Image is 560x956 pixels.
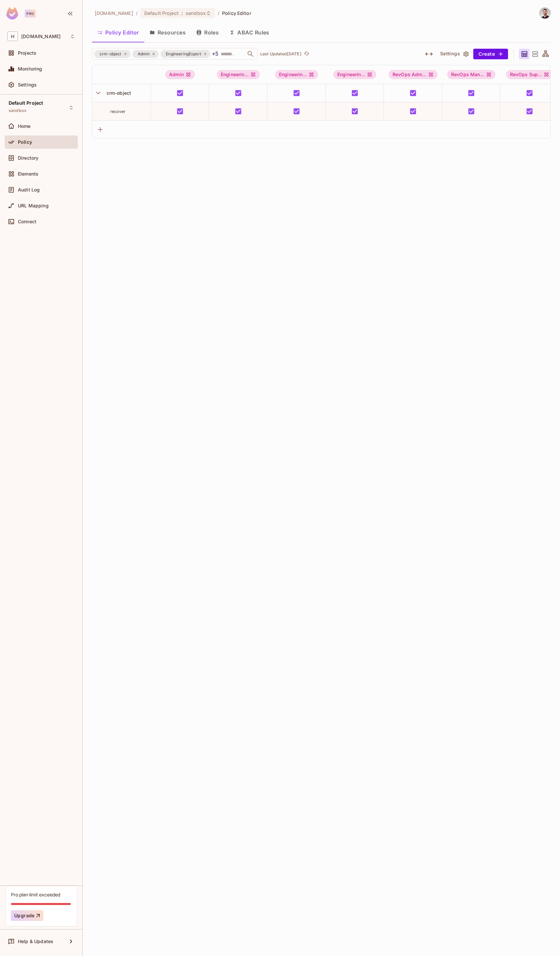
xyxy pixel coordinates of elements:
button: Policy Editor [92,24,144,41]
span: URL Mapping [18,203,49,208]
span: Default Project [9,100,43,106]
button: Create [473,49,508,59]
div: Pro plan limit exceeded [11,891,60,898]
div: Engineerin... [275,70,318,79]
li: / [218,10,219,16]
img: dor@honeycombinsurance.com [539,8,550,19]
li: / [136,10,138,16]
button: Open [246,49,255,59]
button: Roles [191,24,224,41]
span: H [7,31,18,41]
span: EngineeringMember [333,70,376,79]
span: Connect [18,219,36,224]
img: SReyMgAAAABJRU5ErkJggg== [6,7,18,20]
button: ABAC Rules [224,24,275,41]
span: RevOps Admin [389,70,438,79]
span: crm-object [104,90,131,96]
div: Pro [25,10,36,18]
span: sandbox [186,10,206,16]
span: Click to refresh data [302,50,311,58]
span: crm-object [96,51,125,57]
span: Elements [18,171,38,177]
div: crm-object [94,50,130,58]
span: EngineeringExpert [162,51,205,57]
button: Upgrade [11,910,43,921]
span: Audit Log [18,187,40,192]
div: Admin [165,70,195,79]
span: Projects [18,50,36,56]
div: RevOps Sup... [506,70,553,79]
div: Engineerin... [333,70,376,79]
span: Help & Updates [18,939,53,944]
div: Admin [132,50,159,58]
div: RevOps Man... [447,70,495,79]
span: Default Project [144,10,179,16]
p: Last Updated [DATE] [260,51,302,57]
span: Directory [18,155,38,161]
span: : [181,11,183,16]
div: RevOps Adm... [389,70,438,79]
span: Monitoring [18,66,42,72]
span: Admin [134,51,154,57]
span: EngineeringExpert [275,70,318,79]
span: RevOps Support [506,70,553,79]
span: the active workspace [95,10,133,16]
span: Policy [18,139,32,145]
span: sandbox [9,108,26,113]
span: Home [18,124,31,129]
div: EngineeringExpert [161,50,210,58]
button: refresh [303,50,311,58]
button: Resources [144,24,191,41]
span: recover [110,109,125,114]
span: Policy Editor [222,10,251,16]
span: EngineeringAdmin [217,70,260,79]
button: Settings [438,49,471,59]
div: Engineerin... [217,70,260,79]
span: RevOps Manager [447,70,495,79]
span: refresh [304,51,309,57]
span: +5 [212,50,218,58]
span: Workspace: honeycombinsurance.com [21,34,61,39]
span: Settings [18,82,37,87]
